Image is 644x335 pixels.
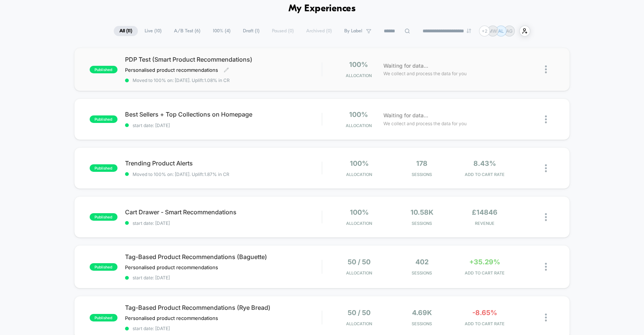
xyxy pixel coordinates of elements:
span: published [90,263,118,271]
img: end [467,29,471,33]
span: start date: [DATE] [125,275,322,280]
span: Best Sellers + Top Collections on Homepage [125,111,322,118]
img: close [545,213,547,221]
span: published [90,314,118,321]
span: ADD TO CART RATE [455,172,514,177]
span: start date: [DATE] [125,220,322,226]
span: Allocation [346,172,372,177]
span: Allocation [346,73,372,78]
span: Tag-Based Product Recommendations (Baguette) [125,253,322,261]
p: AG [506,28,513,34]
img: close [545,115,547,123]
span: Cart Drawer - Smart Recommendations [125,208,322,216]
span: published [90,164,118,172]
span: Tag-Based Product Recommendations (Rye Bread) [125,304,322,311]
span: Allocation [346,123,372,128]
span: £14846 [472,208,497,216]
span: By Label [344,28,362,34]
span: start date: [DATE] [125,326,322,331]
span: 4.69k [412,309,432,317]
span: 50 / 50 [348,309,371,317]
span: Moved to 100% on: [DATE] . Uplift: 1.08% in CR [133,77,230,83]
span: ADD TO CART RATE [455,321,514,326]
span: 100% [349,61,368,68]
span: -8.65% [472,309,497,317]
span: published [90,115,118,123]
span: Sessions [392,321,451,326]
div: + 2 [479,26,490,36]
span: 50 / 50 [348,258,371,266]
span: published [90,213,118,221]
span: 100% ( 4 ) [207,26,236,36]
span: Allocation [346,270,372,276]
span: Allocation [346,321,372,326]
span: 100% [350,159,369,167]
span: Allocation [346,221,372,226]
span: ADD TO CART RATE [455,270,514,276]
span: Waiting for data... [383,62,428,70]
span: start date: [DATE] [125,123,322,128]
span: Sessions [392,172,451,177]
span: Personalised product recommendations [125,67,218,73]
span: We collect and process the data for you [383,70,467,77]
p: AL [498,28,504,34]
span: 10.58k [411,208,433,216]
span: All ( 11 ) [114,26,138,36]
span: REVENUE [455,221,514,226]
span: We collect and process the data for you [383,120,467,127]
span: 8.43% [473,159,496,167]
h1: My Experiences [288,3,356,14]
span: Moved to 100% on: [DATE] . Uplift: 1.87% in CR [133,171,229,177]
span: PDP Test (Smart Product Recommendations) [125,56,322,63]
span: Draft ( 1 ) [237,26,265,36]
span: 100% [349,111,368,118]
span: Waiting for data... [383,111,428,120]
span: Sessions [392,270,451,276]
span: A/B Test ( 6 ) [168,26,206,36]
span: Personalised product recommendations [125,315,218,321]
img: close [545,65,547,73]
span: Sessions [392,221,451,226]
span: Live ( 10 ) [139,26,167,36]
img: close [545,314,547,321]
span: Personalised product recommendations [125,264,218,270]
span: published [90,66,118,73]
p: MW [488,28,497,34]
img: close [545,263,547,271]
span: 178 [416,159,427,167]
span: Trending Product Alerts [125,159,322,167]
span: 100% [350,208,369,216]
span: 402 [415,258,429,266]
span: +35.29% [469,258,500,266]
img: close [545,164,547,172]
